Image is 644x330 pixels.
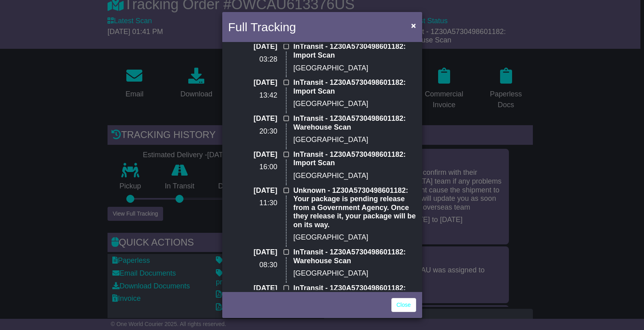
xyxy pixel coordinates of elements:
p: 13:42 [228,91,277,100]
p: [DATE] [228,78,277,87]
h4: Full Tracking [228,18,296,36]
span: × [411,21,416,30]
p: InTransit - 1Z30A5730498601182: Import Scan [293,150,416,168]
p: InTransit - 1Z30A5730498601182: Import Scan [293,42,416,60]
p: 16:00 [228,163,277,172]
p: Unknown - 1Z30A5730498601182: Your package is pending release from a Government Agency. Once they... [293,186,416,230]
p: [DATE] [228,284,277,293]
p: [GEOGRAPHIC_DATA] [293,136,416,144]
p: [DATE] [228,114,277,123]
p: [GEOGRAPHIC_DATA] [293,269,416,278]
p: [GEOGRAPHIC_DATA] [293,233,416,242]
p: [DATE] [228,150,277,159]
p: [DATE] [228,186,277,195]
p: 11:30 [228,199,277,208]
p: 03:28 [228,55,277,64]
p: InTransit - 1Z30A5730498601182: Import Scan [293,284,416,301]
a: Close [391,298,416,312]
p: [GEOGRAPHIC_DATA] [293,64,416,73]
p: [DATE] [228,42,277,51]
p: InTransit - 1Z30A5730498601182: Import Scan [293,78,416,96]
p: 20:30 [228,127,277,136]
p: [DATE] [228,248,277,257]
button: Close [407,17,420,34]
p: [GEOGRAPHIC_DATA] [293,100,416,108]
p: [GEOGRAPHIC_DATA] [293,172,416,180]
p: 08:30 [228,261,277,270]
p: InTransit - 1Z30A5730498601182: Warehouse Scan [293,114,416,132]
p: InTransit - 1Z30A5730498601182: Warehouse Scan [293,248,416,265]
